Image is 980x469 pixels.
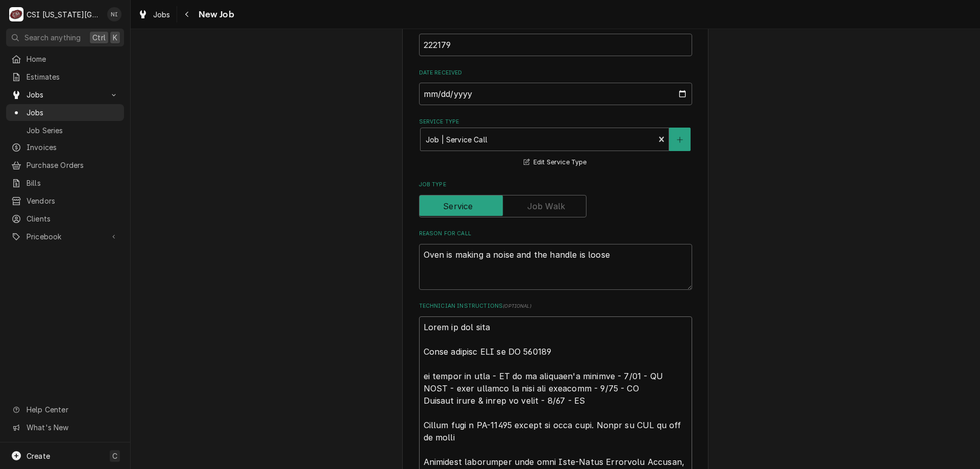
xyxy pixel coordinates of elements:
[113,32,117,43] span: K
[6,86,124,103] a: Go to Jobs
[195,8,234,21] span: New Job
[92,32,106,43] span: Ctrl
[9,7,23,21] div: CSI Kansas City's Avatar
[6,104,124,121] a: Jobs
[6,401,124,418] a: Go to Help Center
[419,118,692,126] label: Service Type
[522,156,588,168] button: Edit Service Type
[419,181,692,217] div: Job Type
[27,125,119,136] span: Job Series
[153,9,170,20] span: Jobs
[677,136,683,143] svg: Create New Service
[24,32,81,43] span: Search anything
[27,71,119,82] span: Estimates
[6,68,124,85] a: Estimates
[27,422,118,433] span: What's New
[107,7,121,21] div: NI
[503,303,531,309] span: ( optional )
[27,452,50,460] span: Create
[419,118,692,168] div: Service Type
[6,228,124,245] a: Go to Pricebook
[419,181,692,189] label: Job Type
[27,404,118,415] span: Help Center
[27,213,119,224] span: Clients
[27,195,119,206] span: Vendors
[419,69,692,77] label: Date Received
[27,142,119,153] span: Invoices
[27,231,104,242] span: Pricebook
[6,157,124,174] a: Purchase Orders
[6,175,124,191] a: Bills
[419,230,692,238] label: Reason For Call
[6,29,124,46] button: Search anythingCtrlK
[9,7,23,21] div: C
[27,107,119,118] span: Jobs
[6,192,124,209] a: Vendors
[419,69,692,105] div: Date Received
[27,9,102,20] div: CSI [US_STATE][GEOGRAPHIC_DATA]
[419,83,692,105] input: yyyy-mm-dd
[27,178,119,188] span: Bills
[6,419,124,436] a: Go to What's New
[27,54,119,64] span: Home
[419,20,692,56] div: Alto Shaam PO ID
[669,128,691,151] button: Create New Service
[419,302,692,310] label: Technician Instructions
[6,122,124,139] a: Job Series
[6,210,124,227] a: Clients
[6,51,124,67] a: Home
[179,6,195,22] button: Navigate back
[134,6,175,23] a: Jobs
[27,89,104,100] span: Jobs
[419,244,692,290] textarea: Oven is making a noise and the handle is loose
[6,139,124,156] a: Invoices
[419,230,692,289] div: Reason For Call
[27,160,119,170] span: Purchase Orders
[107,7,121,21] div: Nate Ingram's Avatar
[112,451,117,461] span: C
